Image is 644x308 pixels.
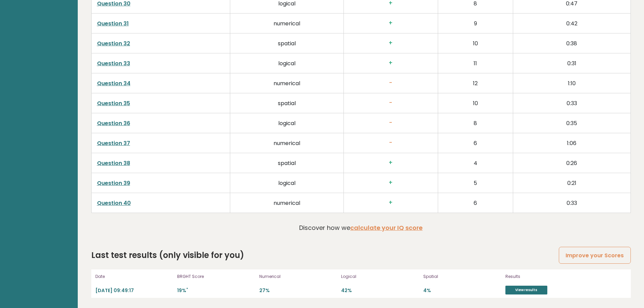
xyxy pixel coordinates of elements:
[230,133,344,153] td: numerical
[97,179,130,187] a: Question 39
[259,274,337,280] p: Numerical
[438,14,513,33] td: 9
[513,173,630,193] td: 0:21
[97,139,130,147] a: Question 37
[349,40,432,47] h3: +
[177,274,255,280] p: BRGHT Score
[349,159,432,166] h3: +
[513,93,630,113] td: 0:33
[513,73,630,93] td: 1:10
[438,53,513,73] td: 11
[513,153,630,173] td: 0:26
[341,274,419,280] p: Logical
[97,199,131,207] a: Question 40
[423,274,501,280] p: Spatial
[97,20,129,27] a: Question 31
[349,139,432,146] h3: -
[513,113,630,133] td: 0:35
[230,33,344,53] td: spatial
[299,223,423,232] p: Discover how we
[438,173,513,193] td: 5
[349,79,432,87] h3: -
[97,60,130,67] a: Question 33
[349,99,432,106] h3: -
[97,119,130,127] a: Question 36
[559,247,630,264] a: Improve your Scores
[513,14,630,33] td: 0:42
[349,20,432,27] h3: +
[97,79,130,87] a: Question 34
[341,287,419,294] p: 42%
[513,33,630,53] td: 0:38
[230,14,344,33] td: numerical
[349,199,432,206] h3: +
[230,173,344,193] td: logical
[97,99,130,107] a: Question 35
[505,286,547,294] a: View results
[438,33,513,53] td: 10
[177,287,255,294] p: 19%
[230,193,344,213] td: numerical
[438,113,513,133] td: 8
[349,60,432,67] h3: +
[423,287,501,294] p: 4%
[349,179,432,186] h3: +
[438,93,513,113] td: 10
[349,119,432,126] h3: -
[505,274,576,280] p: Results
[230,73,344,93] td: numerical
[230,93,344,113] td: spatial
[513,53,630,73] td: 0:31
[513,133,630,153] td: 1:06
[438,193,513,213] td: 6
[230,113,344,133] td: logical
[438,153,513,173] td: 4
[513,193,630,213] td: 0:33
[230,153,344,173] td: spatial
[259,287,337,294] p: 27%
[91,249,244,261] h2: Last test results (only visible for you)
[350,223,423,232] a: calculate your IQ score
[97,40,130,47] a: Question 32
[97,159,130,167] a: Question 38
[95,287,173,294] p: [DATE] 09:49:17
[95,274,173,280] p: Date
[438,73,513,93] td: 12
[438,133,513,153] td: 6
[230,53,344,73] td: logical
